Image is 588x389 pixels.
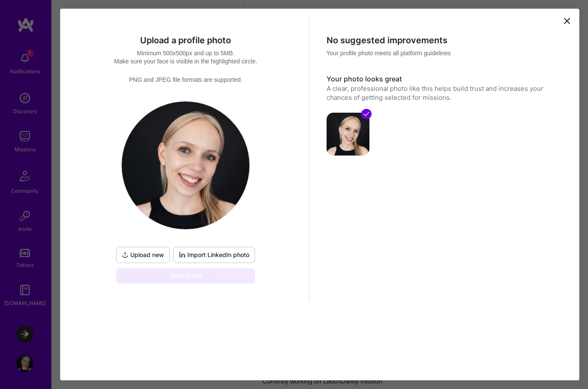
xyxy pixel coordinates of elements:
div: logoUpload newImport LinkedIn photoSave photo [114,101,257,284]
div: Minimum 500x500px and up to 5MB. [69,49,303,57]
span: Upload new [122,251,164,259]
div: To import a profile photo add your LinkedIn URL to your profile. [173,247,255,263]
div: Make sure your face is visible in the highlighted circle. [69,57,303,66]
div: Your profile photo meets all platform guidelines [327,49,560,57]
div: PNG and JPEG file formats are supported. [69,76,303,84]
div: No suggested improvements [327,35,560,46]
span: Import LinkedIn photo [179,251,249,259]
img: logo [122,102,249,229]
img: avatar [327,113,369,156]
i: icon UploadDark [122,251,129,258]
div: A clear, professional photo like this helps build trust and increases your chances of getting sel... [327,84,560,102]
button: Import LinkedIn photo [173,247,255,263]
div: Upload a profile photo [69,35,303,46]
i: icon LinkedInDarkV2 [179,251,186,258]
h3: Your photo looks great [327,75,560,84]
button: Upload new [116,247,170,263]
